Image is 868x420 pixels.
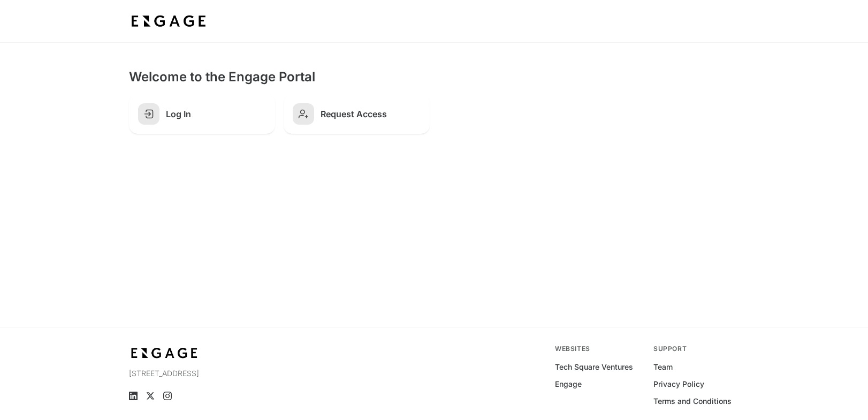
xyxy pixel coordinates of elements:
a: Request Access [284,94,430,134]
a: Engage [555,379,582,390]
a: Tech Square Ventures [555,362,633,372]
img: bdf1fb74-1727-4ba0-a5bd-bc74ae9fc70b.jpeg [129,12,208,31]
a: Log In [129,94,275,134]
div: Support [653,345,739,353]
ul: Social media [129,392,315,400]
a: X (Twitter) [146,392,155,400]
div: Websites [555,345,641,353]
p: [STREET_ADDRESS] [129,368,315,379]
h2: Log In [166,109,266,119]
img: bdf1fb74-1727-4ba0-a5bd-bc74ae9fc70b.jpeg [129,345,200,362]
a: LinkedIn [129,392,138,400]
h2: Welcome to the Engage Portal [129,68,739,86]
a: Team [653,362,673,372]
a: Privacy Policy [653,379,704,390]
a: Terms and Conditions [653,396,732,407]
a: Instagram [163,392,172,400]
h2: Request Access [321,109,421,119]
